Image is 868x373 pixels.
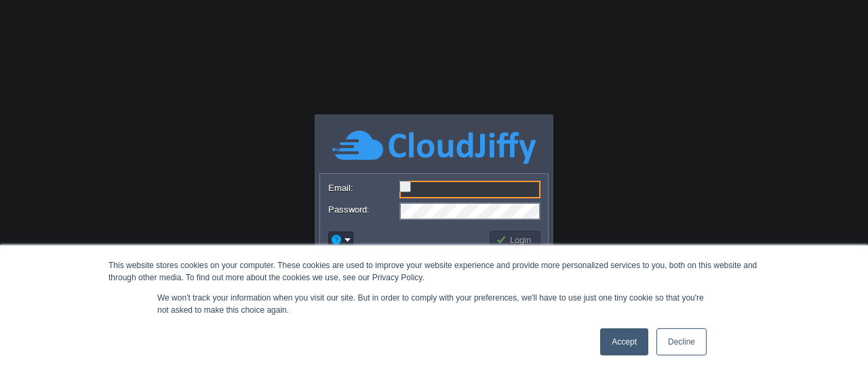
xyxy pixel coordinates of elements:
img: CloudJiffy [332,129,536,166]
div: This website stores cookies on your computer. These cookies are used to improve your website expe... [108,259,759,284]
button: Login [496,234,535,246]
label: Password: [328,202,398,217]
p: We won't track your information when you visit our site. But in order to comply with your prefere... [157,292,711,316]
a: Accept [600,328,648,355]
label: Email: [328,181,398,195]
a: Decline [656,328,707,355]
